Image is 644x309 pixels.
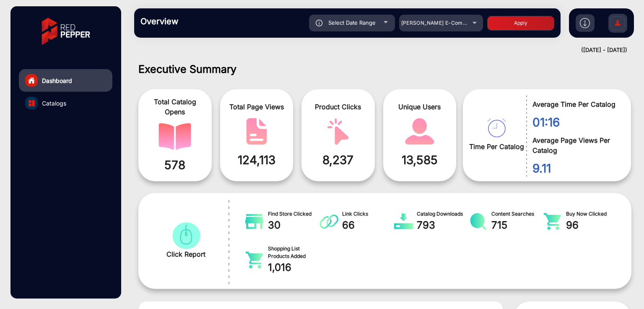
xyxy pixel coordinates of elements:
img: catalog [170,222,203,249]
img: catalog [319,213,338,230]
span: Average Time Per Catalog [532,99,618,109]
span: Unique Users [390,102,450,112]
span: 13,585 [390,151,450,169]
button: Apply [487,16,554,31]
span: 01:16 [532,113,618,131]
span: Link Clicks [342,210,394,218]
img: Sign%20Up.svg [609,10,626,39]
span: Catalog Downloads [417,210,469,218]
img: catalog [245,252,264,268]
span: Content Searches [491,210,543,218]
img: catalog [403,118,436,145]
img: catalog [245,213,264,230]
span: Buy Now Clicked [566,210,618,218]
span: Total Page Views [226,102,287,112]
span: [PERSON_NAME] E-Commerce [401,20,479,26]
img: catalog [29,100,35,106]
img: catalog [158,123,191,150]
img: vmg-logo [36,10,96,52]
span: 66 [342,218,394,233]
h3: Overview [140,16,258,26]
a: Dashboard [19,69,112,92]
span: 8,237 [308,151,369,169]
img: catalog [469,213,488,230]
span: 578 [145,156,205,174]
span: 96 [566,218,618,233]
a: Catalogs [19,92,112,114]
span: Find Store Clicked [268,210,320,218]
span: Shopping List Products Added [268,245,320,260]
span: 30 [268,218,320,233]
h1: Executive Summary [138,63,631,75]
img: icon [316,20,323,26]
span: 793 [417,218,469,233]
span: Average Page Views Per Catalog [532,135,618,155]
span: 9.11 [532,160,618,177]
span: 124,113 [226,151,287,169]
div: ([DATE] - [DATE]) [126,46,627,54]
span: Catalogs [42,99,66,108]
span: Total Catalog Opens [145,97,205,117]
span: Dashboard [42,76,72,85]
img: catalog [322,118,354,145]
img: catalog [240,118,273,145]
img: catalog [543,213,562,230]
span: Select Date Range [328,19,376,26]
img: catalog [394,213,413,230]
span: Click Report [166,249,205,259]
span: Product Clicks [308,102,369,112]
img: h2download.svg [580,18,590,28]
img: home [28,77,35,84]
span: 715 [491,218,543,233]
span: 1,016 [268,260,320,275]
img: catalog [487,118,506,137]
